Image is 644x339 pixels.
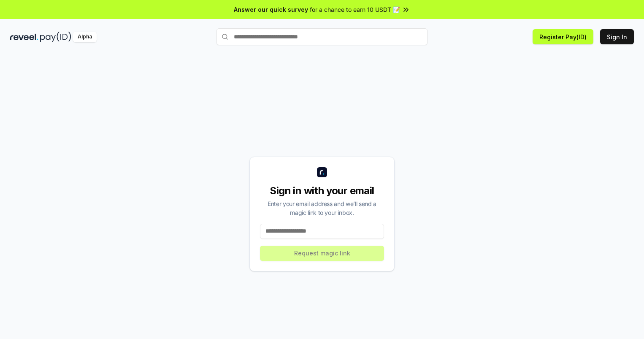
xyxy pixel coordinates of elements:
span: Answer our quick survey [234,5,308,14]
button: Register Pay(ID) [533,29,593,44]
img: logo_small [317,167,327,177]
img: reveel_dark [10,32,38,42]
div: Sign in with your email [260,184,384,198]
div: Enter your email address and we’ll send a magic link to your inbox. [260,199,384,217]
img: pay_id [40,32,71,42]
button: Sign In [600,29,634,44]
div: Alpha [73,32,97,42]
span: for a chance to earn 10 USDT 📝 [310,5,400,14]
